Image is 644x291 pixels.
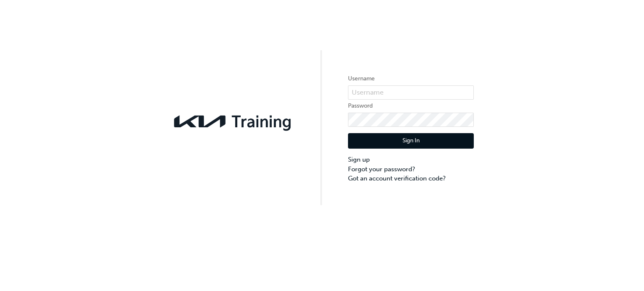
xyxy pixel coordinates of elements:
button: Sign In [348,133,474,149]
a: Sign up [348,155,474,165]
input: Username [348,85,474,100]
label: Username [348,74,474,84]
a: Got an account verification code? [348,174,474,183]
a: Forgot your password? [348,165,474,174]
img: kia-training [170,110,296,133]
label: Password [348,101,474,111]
